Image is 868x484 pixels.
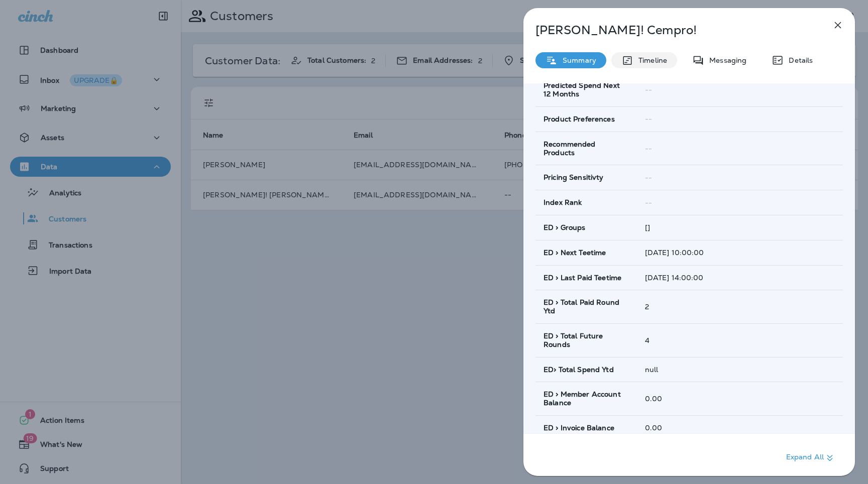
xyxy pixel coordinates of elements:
span: [DATE] 10:00:00 [645,248,704,257]
p: Details [784,56,813,64]
span: Recommended Products [544,140,629,157]
span: ED> Total Spend Ytd [544,366,614,374]
span: Index Rank [544,198,582,207]
span: -- [645,114,652,124]
span: null [645,365,659,374]
span: 2 [645,302,649,311]
p: Expand All [786,452,836,464]
button: Expand All [782,449,840,467]
span: ED > Invoice Balance [544,424,614,432]
p: [PERSON_NAME]! Cempro! [535,23,810,37]
span: ED > Total Future Rounds [544,332,629,349]
span: ED > Member Account Balance [544,390,629,407]
span: [] [645,223,650,232]
span: -- [645,198,652,207]
span: ED > Groups [544,223,586,232]
span: -- [645,173,652,182]
span: 0.00 [645,394,663,403]
span: -- [645,144,652,153]
span: ED > Last Paid Teetime [544,274,621,282]
span: 0.00 [645,423,663,432]
p: Timeline [633,56,667,64]
p: Messaging [704,56,746,64]
span: Predicted Spend Next 12 Months [544,81,629,98]
span: [DATE] 14:00:00 [645,273,704,282]
span: 4 [645,336,649,345]
span: Pricing Sensitivty [544,173,604,182]
span: Product Preferences [544,115,615,124]
span: -- [645,85,652,94]
span: ED > Total Paid Round Ytd [544,298,629,315]
span: ED > Next Teetime [544,249,606,257]
p: Summary [558,56,596,64]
